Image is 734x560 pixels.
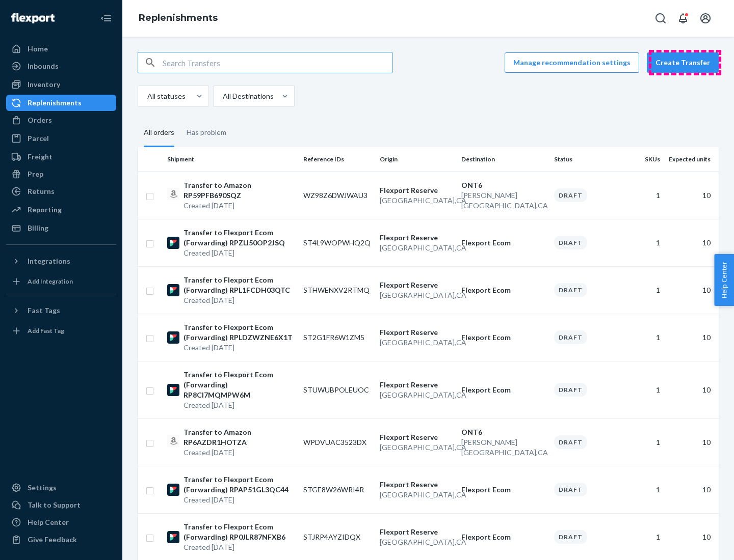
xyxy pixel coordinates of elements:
[299,266,376,314] td: STHWENXV2RTMQ
[96,8,116,29] button: Close Navigation
[626,466,664,513] td: 1
[380,380,453,390] p: Flexport Reserve
[647,52,719,73] button: Create Transfer
[664,361,719,418] td: 10
[183,248,295,258] p: Created [DATE]
[380,195,453,206] p: [GEOGRAPHIC_DATA] , CA
[183,400,295,410] p: Created [DATE]
[626,172,664,219] td: 1
[6,323,116,339] a: Add Fast Tag
[650,8,671,29] button: Open Search Box
[28,326,64,335] div: Add Fast Tag
[163,52,392,73] input: Search Transfers
[461,385,546,395] p: Flexport Ecom
[380,243,453,253] p: [GEOGRAPHIC_DATA] , CA
[554,236,587,249] div: Draft
[183,180,295,201] p: Transfer to Amazon RP59PFB690SQZ
[11,13,55,23] img: Flexport logo
[461,238,546,248] p: Flexport Ecom
[28,500,81,510] div: Talk to Support
[183,447,295,458] p: Created [DATE]
[299,147,376,172] th: Reference IDs
[380,390,453,400] p: [GEOGRAPHIC_DATA] , CA
[376,147,457,172] th: Origin
[6,480,116,496] a: Settings
[714,254,734,306] button: Help Center
[183,201,295,211] p: Created [DATE]
[299,219,376,266] td: ST4L9WOPWHQ2Q
[505,52,639,73] a: Manage recommendation settings
[695,8,716,29] button: Open account menu
[183,474,295,495] p: Transfer to Flexport Ecom (Forwarding) RPAP51GL3QC44
[28,517,69,527] div: Help Center
[299,361,376,418] td: STUWUBPOLEUOC
[554,530,587,544] div: Draft
[28,186,55,197] div: Returns
[222,91,223,101] input: All Destinations
[28,256,70,266] div: Integrations
[6,514,116,530] a: Help Center
[380,442,453,453] p: [GEOGRAPHIC_DATA] , CA
[380,290,453,300] p: [GEOGRAPHIC_DATA] , CA
[299,172,376,219] td: WZ98Z6DWJWAU3
[183,370,295,400] p: Transfer to Flexport Ecom (Forwarding) RP8CI7MQMPW6M
[28,79,60,90] div: Inventory
[461,485,546,495] p: Flexport Ecom
[554,188,587,202] div: Draft
[626,266,664,314] td: 1
[6,41,116,57] a: Home
[187,119,226,146] div: Has problem
[6,531,116,548] button: Give Feedback
[550,147,626,172] th: Status
[380,527,453,537] p: Flexport Reserve
[664,418,719,466] td: 10
[673,8,693,29] button: Open notifications
[28,169,43,179] div: Prep
[664,219,719,266] td: 10
[299,314,376,361] td: ST2G1FR6W1ZM5
[461,285,546,295] p: Flexport Ecom
[554,435,587,449] div: Draft
[6,302,116,319] button: Fast Tags
[6,149,116,165] a: Freight
[664,147,719,172] th: Expected units
[380,185,453,195] p: Flexport Reserve
[554,383,587,397] div: Draft
[6,58,116,74] a: Inbounds
[461,427,546,437] p: ONT6
[626,314,664,361] td: 1
[461,180,546,190] p: ONT6
[554,283,587,297] div: Draft
[664,266,719,314] td: 10
[183,295,295,305] p: Created [DATE]
[183,275,295,295] p: Transfer to Flexport Ecom (Forwarding) RPL1FCDH03QTC
[380,338,453,348] p: [GEOGRAPHIC_DATA] , CA
[380,537,453,547] p: [GEOGRAPHIC_DATA] , CA
[461,332,546,343] p: Flexport Ecom
[28,133,49,144] div: Parcel
[183,228,295,248] p: Transfer to Flexport Ecom (Forwarding) RPZLI50OP2JSQ
[183,542,295,552] p: Created [DATE]
[183,322,295,343] p: Transfer to Flexport Ecom (Forwarding) RPLDZWZNE6X1T
[183,495,295,505] p: Created [DATE]
[299,466,376,513] td: STGE8W26WRI4R
[664,172,719,219] td: 10
[664,466,719,513] td: 10
[28,483,57,493] div: Settings
[626,147,664,172] th: SKUs
[6,76,116,93] a: Inventory
[380,233,453,243] p: Flexport Reserve
[461,437,546,458] p: [PERSON_NAME][GEOGRAPHIC_DATA] , CA
[6,112,116,128] a: Orders
[380,490,453,500] p: [GEOGRAPHIC_DATA] , CA
[28,98,82,108] div: Replenishments
[28,205,62,215] div: Reporting
[6,166,116,182] a: Prep
[380,480,453,490] p: Flexport Reserve
[6,95,116,111] a: Replenishments
[554,330,587,344] div: Draft
[6,130,116,147] a: Parcel
[28,277,73,286] div: Add Integration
